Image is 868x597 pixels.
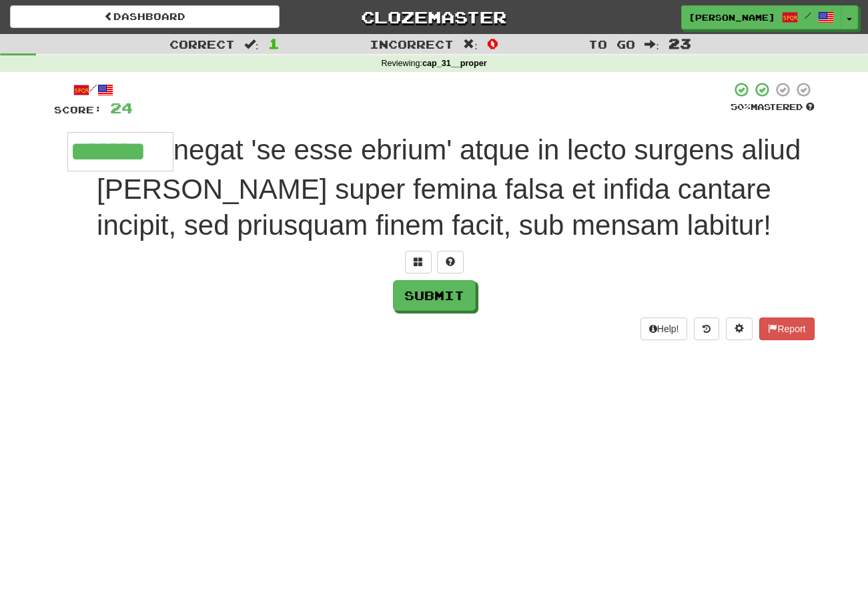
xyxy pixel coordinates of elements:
a: Dashboard [10,5,280,28]
span: 23 [669,35,691,51]
span: Score: [54,104,102,115]
button: Submit [393,280,476,311]
span: negat 'se esse ebrium' atque in lecto surgens aliud [PERSON_NAME] super femina falsa et infida ca... [97,134,801,241]
button: Single letter hint - you only get 1 per sentence and score half the points! alt+h [437,251,464,273]
a: [PERSON_NAME] / [681,5,841,29]
span: 50 % [731,101,751,112]
a: Clozemaster [300,5,569,29]
div: Mastered [731,101,815,113]
span: : [244,39,259,50]
button: Report [759,318,814,340]
span: [PERSON_NAME] [689,11,775,23]
button: Round history (alt+y) [694,318,719,340]
strong: cap_31__proper [422,59,487,68]
span: Incorrect [370,37,454,51]
span: : [463,39,478,50]
span: / [805,11,811,20]
span: 1 [268,35,280,51]
span: 0 [487,35,498,51]
div: / [54,81,133,98]
span: Correct [169,37,235,51]
span: 24 [110,99,133,116]
button: Switch sentence to multiple choice alt+p [405,251,432,273]
button: Help! [640,318,688,340]
span: To go [588,37,635,51]
span: : [644,39,659,50]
